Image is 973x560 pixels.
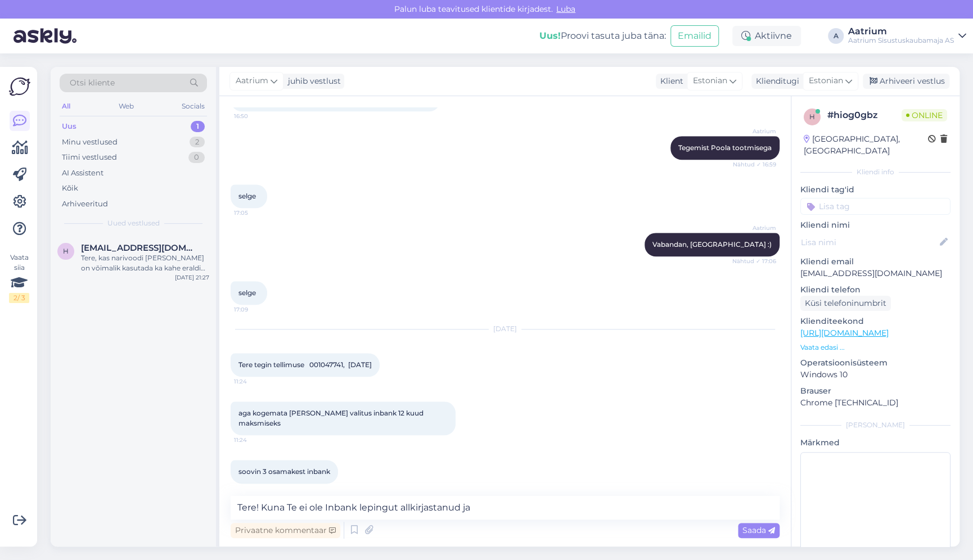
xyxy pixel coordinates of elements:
[175,273,209,282] div: [DATE] 21:27
[848,36,954,45] div: Aatrium Sisustuskaubamaja AS
[800,268,951,279] p: [EMAIL_ADDRESS][DOMAIN_NAME]
[800,198,951,215] input: Lisa tag
[238,360,372,369] span: Tere tegin tellimuse 001047741, [DATE]
[231,496,780,520] textarea: Tere! Kuna Te ei ole Inbank lepingut allkirjastanud ja
[848,27,966,45] a: AatriumAatrium Sisustuskaubamaja AS
[800,296,891,311] div: Küsi telefoninumbrit
[800,184,951,196] p: Kliendi tag'id
[800,219,951,231] p: Kliendi nimi
[800,284,951,296] p: Kliendi telefon
[62,137,118,148] div: Minu vestlused
[678,143,772,152] span: Tegemist Poola tootmisega
[827,109,902,122] div: # hiog0gbz
[902,109,947,121] span: Online
[236,75,268,87] span: Aatrium
[238,409,425,427] span: aga kogemata [PERSON_NAME] valitus inbank 12 kuud maksmiseks
[539,30,561,41] b: Uus!
[800,385,951,397] p: Brauser
[70,77,115,89] span: Otsi kliente
[652,240,772,249] span: Vabandan, [GEOGRAPHIC_DATA] :)
[801,236,938,249] input: Lisa nimi
[238,192,256,200] span: selge
[734,224,776,232] span: Aatrium
[800,397,951,409] p: Chrome [TECHNICAL_ID]
[800,328,889,338] a: [URL][DOMAIN_NAME]
[81,243,198,253] span: helenpikkat@gmail.com
[234,436,276,444] span: 11:24
[231,523,340,538] div: Privaatne kommentaar
[283,75,341,87] div: juhib vestlust
[60,99,73,114] div: All
[539,29,666,43] div: Proovi tasuta juba täna:
[734,127,776,136] span: Aatrium
[62,152,117,163] div: Tiimi vestlused
[732,257,776,265] span: Nähtud ✓ 17:06
[9,293,29,303] div: 2 / 3
[800,256,951,268] p: Kliendi email
[751,75,799,87] div: Klienditugi
[800,315,951,327] p: Klienditeekond
[234,112,276,120] span: 16:50
[809,75,843,87] span: Estonian
[732,26,801,46] div: Aktiivne
[800,420,951,430] div: [PERSON_NAME]
[179,99,207,114] div: Socials
[62,183,78,194] div: Kõik
[231,324,780,334] div: [DATE]
[670,25,719,47] button: Emailid
[188,152,205,163] div: 0
[733,160,776,169] span: Nähtud ✓ 16:59
[809,112,815,121] span: h
[800,342,951,353] p: Vaata edasi ...
[62,168,103,179] div: AI Assistent
[828,28,844,44] div: A
[693,75,727,87] span: Estonian
[62,121,76,132] div: Uus
[800,369,951,381] p: Windows 10
[656,75,683,87] div: Klient
[800,357,951,369] p: Operatsioonisüsteem
[848,27,954,36] div: Aatrium
[234,209,276,217] span: 17:05
[9,252,29,303] div: Vaata siia
[190,137,205,148] div: 2
[800,437,951,449] p: Märkmed
[116,99,136,114] div: Web
[234,305,276,314] span: 17:09
[63,247,69,255] span: h
[234,484,276,493] span: 11:24
[9,76,30,97] img: Askly Logo
[107,218,160,228] span: Uued vestlused
[81,253,209,273] div: Tere, kas narivoodi [PERSON_NAME] on võimalik kasutada ka kahe eraldi voodina? Küsin, kuna on nar...
[238,288,256,297] span: selge
[238,467,330,476] span: soovin 3 osamakest inbank
[553,4,579,14] span: Luba
[191,121,205,132] div: 1
[742,525,775,535] span: Saada
[62,198,108,210] div: Arhiveeritud
[804,133,928,157] div: [GEOGRAPHIC_DATA], [GEOGRAPHIC_DATA]
[234,377,276,386] span: 11:24
[800,167,951,177] div: Kliendi info
[863,74,949,89] div: Arhiveeri vestlus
